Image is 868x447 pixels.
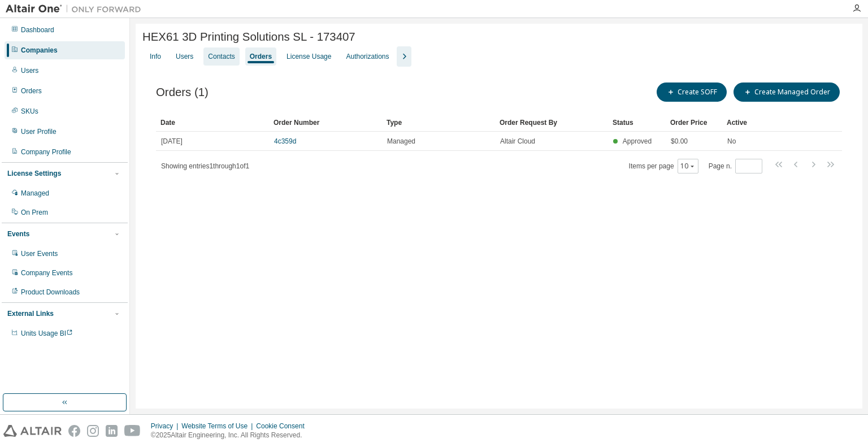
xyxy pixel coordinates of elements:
[500,137,535,146] span: Altair Cloud
[387,137,415,146] span: Managed
[21,249,58,258] div: User Events
[734,83,840,102] button: Create Managed Order
[387,114,491,132] div: Type
[161,137,183,146] span: [DATE]
[670,114,718,132] div: Order Price
[150,52,161,61] div: Info
[68,425,80,437] img: facebook.svg
[287,52,331,61] div: License Usage
[21,66,38,75] div: Users
[680,162,696,171] button: 10
[629,159,698,173] span: Items per page
[176,52,193,61] div: Users
[21,86,42,96] div: Orders
[21,107,38,116] div: SKUs
[21,288,80,297] div: Product Downloads
[623,137,652,145] span: Approved
[250,52,272,61] div: Orders
[3,425,62,437] img: altair_logo.svg
[21,25,54,34] div: Dashboard
[181,422,256,431] div: Website Terms of Use
[161,162,249,170] span: Showing entries 1 through 1 of 1
[151,431,311,440] p: © 2025 Altair Engineering, Inc. All Rights Reserved.
[124,425,141,437] img: youtube.svg
[21,147,71,157] div: Company Profile
[21,46,58,55] div: Companies
[346,52,389,61] div: Authorizations
[671,137,688,146] span: $0.00
[7,309,54,318] div: External Links
[21,329,73,337] span: Units Usage BI
[7,229,29,238] div: Events
[727,114,774,132] div: Active
[160,114,264,132] div: Date
[256,422,311,431] div: Cookie Consent
[87,425,99,437] img: instagram.svg
[7,169,61,178] div: License Settings
[151,422,181,431] div: Privacy
[21,208,48,217] div: On Prem
[709,159,762,173] span: Page n.
[274,114,377,132] div: Order Number
[21,268,72,277] div: Company Events
[274,137,296,145] a: 4c359d
[21,127,57,136] div: User Profile
[657,83,727,102] button: Create SOFF
[156,86,209,99] span: Orders (1)
[142,31,355,44] span: HEX61 3D Printing Solutions SL - 173407
[6,3,147,15] img: Altair One
[500,114,604,132] div: Order Request By
[613,114,661,132] div: Status
[208,52,235,61] div: Contacts
[727,137,736,146] span: No
[21,189,49,198] div: Managed
[106,425,118,437] img: linkedin.svg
